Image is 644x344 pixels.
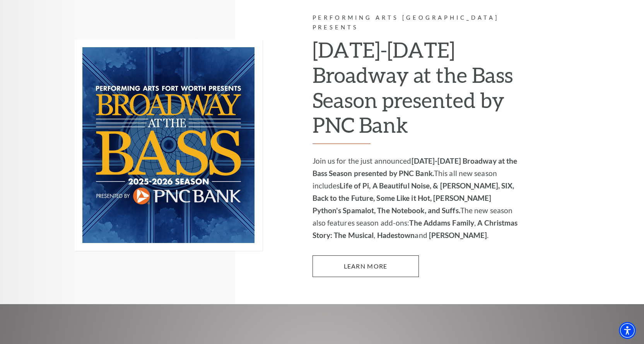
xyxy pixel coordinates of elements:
strong: Hadestown [377,231,415,240]
strong: The Addams Family [409,218,474,227]
a: Learn More 2025-2026 Broadway at the Bass Season presented by PNC Bank [313,255,419,277]
h2: [DATE]-[DATE] Broadway at the Bass Season presented by PNC Bank [313,37,519,144]
p: Performing Arts [GEOGRAPHIC_DATA] Presents [313,13,519,33]
strong: [DATE]-[DATE] Broadway at the Bass Season presented by PNC Bank. [313,156,518,178]
strong: A Christmas Story: The Musical [313,218,518,240]
div: Accessibility Menu [619,322,636,339]
p: Join us for the just announced This all new season includes The new season also features season a... [313,155,519,241]
strong: Life of Pi, A Beautiful Noise, & [PERSON_NAME], SIX, Back to the Future, Some Like it Hot, [PERSO... [313,181,514,215]
strong: [PERSON_NAME] [429,231,487,240]
img: Performing Arts Fort Worth Presents [75,39,262,251]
